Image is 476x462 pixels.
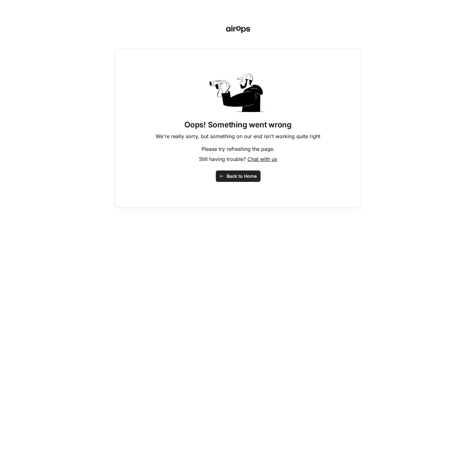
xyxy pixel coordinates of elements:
[202,145,275,153] p: Please try refreshing the page.
[216,170,261,182] button: Back to Home
[227,173,257,179] span: Back to Home
[199,155,277,163] p: Still having trouble?
[248,156,277,162] span: Chat with us
[184,120,292,130] h1: Oops! Something went wrong
[156,132,320,140] p: We're really sorry, but something on our end isn't working quite right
